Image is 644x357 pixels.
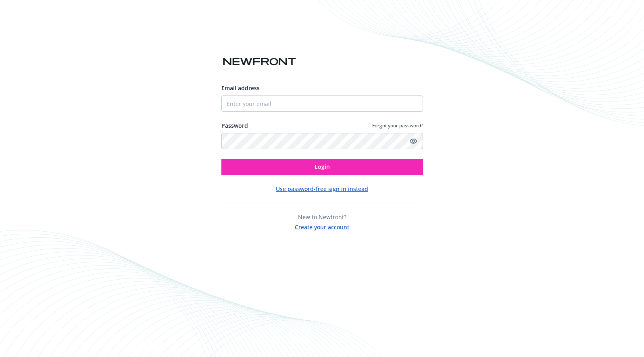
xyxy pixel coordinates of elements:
img: Newfront logo [221,55,298,69]
a: Forgot your password? [372,122,423,129]
a: Show password [408,136,418,146]
button: Create your account [295,221,349,231]
label: Password [221,121,248,130]
input: Enter your password [221,133,423,149]
span: Email address [221,84,260,92]
span: New to Newfront? [298,213,346,221]
button: Login [221,159,423,175]
span: Login [315,163,330,170]
button: Use password-free sign in instead [276,185,368,193]
input: Enter your email [221,95,423,112]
